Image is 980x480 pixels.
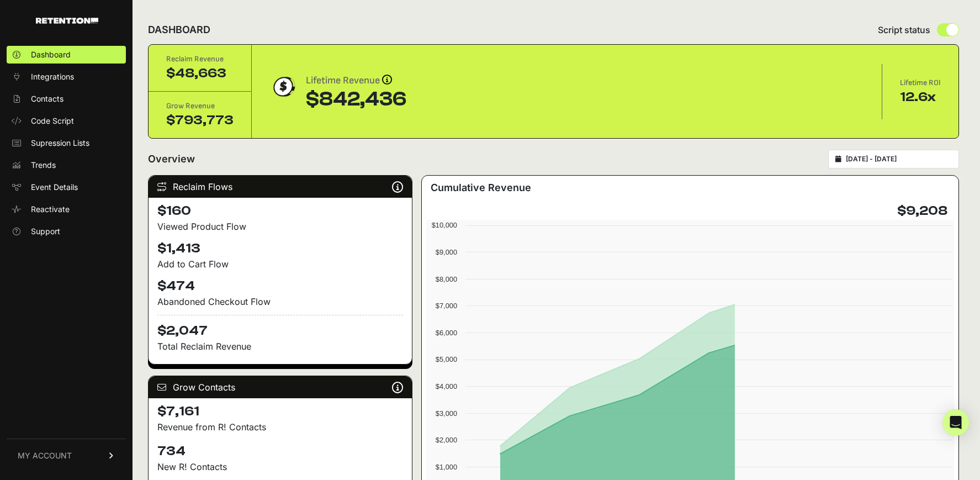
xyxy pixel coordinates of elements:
a: Supression Lists [7,134,126,152]
div: Add to Cart Flow [157,257,403,271]
img: Retention.com [36,18,98,24]
text: $8,000 [436,275,457,283]
a: Contacts [7,90,126,108]
div: Grow Contacts [149,376,412,398]
div: Viewed Product Flow [157,220,403,233]
text: $9,000 [436,248,457,256]
a: Support [7,223,126,240]
span: Trends [31,160,56,171]
div: $842,436 [306,88,406,110]
h4: 734 [157,442,403,460]
text: $4,000 [436,382,457,391]
h4: $9,208 [897,202,947,220]
a: Integrations [7,68,126,86]
div: 12.6x [900,88,941,106]
a: MY ACCOUNT [7,439,126,472]
h2: DASHBOARD [148,22,210,38]
p: Revenue from R! Contacts [157,420,403,434]
text: $2,000 [436,436,457,444]
text: $3,000 [436,409,457,418]
text: $5,000 [436,355,457,363]
h3: Cumulative Revenue [431,180,531,196]
span: Reactivate [31,204,70,215]
div: Lifetime Revenue [306,73,406,88]
text: $7,000 [436,302,457,310]
a: Reactivate [7,201,126,218]
div: $48,663 [166,65,234,82]
span: Integrations [31,71,74,82]
h4: $2,047 [157,315,403,340]
a: Event Details [7,178,126,196]
div: Abandoned Checkout Flow [157,295,403,308]
div: Reclaim Revenue [166,54,234,65]
img: dollar-coin-05c43ed7efb7bc0c12610022525b4bbbb207c7efeef5aecc26f025e68dcafac9.png [269,73,297,101]
span: Support [31,226,60,237]
a: Dashboard [7,46,126,64]
span: Dashboard [31,49,71,60]
h2: Overview [148,151,195,167]
span: Event Details [31,182,78,193]
span: Script status [878,23,930,36]
h4: $7,161 [157,403,403,420]
text: $6,000 [436,329,457,337]
text: $1,000 [436,463,457,471]
h4: $474 [157,277,403,295]
div: Grow Revenue [166,101,234,112]
span: Contacts [31,93,63,104]
p: Total Reclaim Revenue [157,340,403,353]
span: MY ACCOUNT [18,450,72,461]
h4: $1,413 [157,240,403,257]
span: Code Script [31,115,74,126]
div: $793,773 [166,112,234,129]
div: Lifetime ROI [900,77,941,88]
h4: $160 [157,202,403,220]
p: New R! Contacts [157,460,403,473]
div: Open Intercom Messenger [942,409,969,436]
text: $10,000 [432,221,457,229]
div: Reclaim Flows [149,176,412,198]
span: Supression Lists [31,138,89,149]
a: Code Script [7,112,126,130]
a: Trends [7,156,126,174]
